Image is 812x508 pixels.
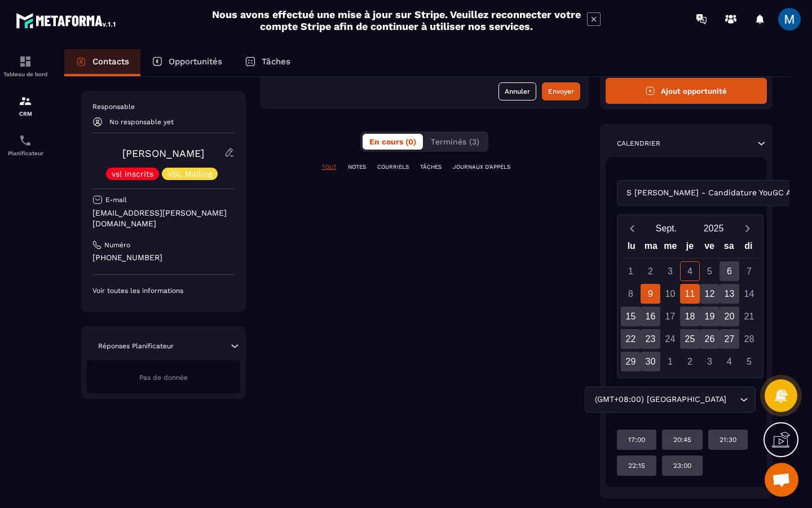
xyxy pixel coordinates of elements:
[617,139,660,148] p: Calendrier
[104,240,130,249] p: Numéro
[660,352,680,371] div: 1
[3,111,48,117] p: CRM
[690,218,738,238] button: Open years overlay
[498,82,536,100] button: Annuler
[673,461,691,470] p: 23:00
[109,118,174,126] p: No responsable yet
[628,461,645,470] p: 22:15
[641,306,660,326] div: 16
[660,261,680,281] div: 3
[680,352,700,371] div: 2
[453,163,510,171] p: JOURNAUX D'APPELS
[680,238,700,258] div: je
[19,134,32,147] img: scheduler
[431,137,479,146] span: Terminés (3)
[700,284,720,304] div: 12
[322,163,337,171] p: TOUT
[680,261,700,281] div: 4
[622,261,758,371] div: Calendar days
[3,71,48,77] p: Tableau de bord
[720,284,739,304] div: 13
[140,49,233,76] a: Opportunités
[739,352,759,371] div: 5
[16,10,117,30] img: logo
[92,208,235,229] p: [EMAIL_ADDRESS][PERSON_NAME][DOMAIN_NAME]
[720,329,739,349] div: 27
[700,261,720,281] div: 5
[369,137,416,146] span: En cours (0)
[673,435,691,444] p: 20:45
[363,134,423,150] button: En cours (0)
[738,221,758,236] button: Next month
[105,195,127,204] p: E-mail
[348,163,366,171] p: NOTES
[377,163,409,171] p: COURRIELS
[622,238,758,371] div: Calendar wrapper
[98,341,174,351] p: Réponses Planificateur
[64,49,140,76] a: Contacts
[622,221,643,236] button: Previous month
[621,352,641,371] div: 29
[19,55,32,68] img: formation
[641,284,660,304] div: 9
[3,46,48,86] a: formationformationTableau de bord
[729,393,737,406] input: Search for option
[700,238,720,258] div: ve
[92,252,235,263] p: [PHONE_NUMBER]
[680,284,700,304] div: 11
[122,147,204,159] a: [PERSON_NAME]
[92,56,129,67] p: Contacts
[3,125,48,165] a: schedulerschedulerPlanificateur
[92,286,235,295] p: Voir toutes les informations
[739,284,759,304] div: 14
[641,329,660,349] div: 23
[3,150,48,156] p: Planificateur
[139,374,188,382] span: Pas de donnée
[739,238,758,258] div: di
[660,284,680,304] div: 10
[167,170,212,178] p: VSL Mailing
[628,435,645,444] p: 17:00
[585,387,756,413] div: Search for option
[92,102,235,111] p: Responsable
[621,261,641,281] div: 1
[592,393,729,406] span: (GMT+08:00) [GEOGRAPHIC_DATA]
[680,306,700,326] div: 18
[169,56,222,67] p: Opportunités
[542,82,580,100] button: Envoyer
[643,218,690,238] button: Open months overlay
[548,86,574,97] div: Envoyer
[700,306,720,326] div: 19
[700,329,720,349] div: 26
[621,306,641,326] div: 15
[739,261,759,281] div: 7
[720,261,739,281] div: 6
[420,163,442,171] p: TÂCHES
[641,352,660,371] div: 30
[233,49,302,76] a: Tâches
[19,94,32,108] img: formation
[424,134,486,150] button: Terminés (3)
[211,8,581,32] h2: Nous avons effectué une mise à jour sur Stripe. Veuillez reconnecter votre compte Stripe afin de ...
[262,56,290,67] p: Tâches
[641,238,661,258] div: ma
[621,329,641,349] div: 22
[720,306,739,326] div: 20
[765,463,798,497] a: Ouvrir le chat
[700,352,720,371] div: 3
[112,170,153,178] p: vsl inscrits
[720,435,736,444] p: 21:30
[720,352,739,371] div: 4
[660,329,680,349] div: 24
[641,261,660,281] div: 2
[3,86,48,125] a: formationformationCRM
[621,238,641,258] div: lu
[660,306,680,326] div: 17
[621,284,641,304] div: 8
[719,238,739,258] div: sa
[680,329,700,349] div: 25
[606,78,767,104] button: Ajout opportunité
[739,306,759,326] div: 21
[661,238,681,258] div: me
[739,329,759,349] div: 28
